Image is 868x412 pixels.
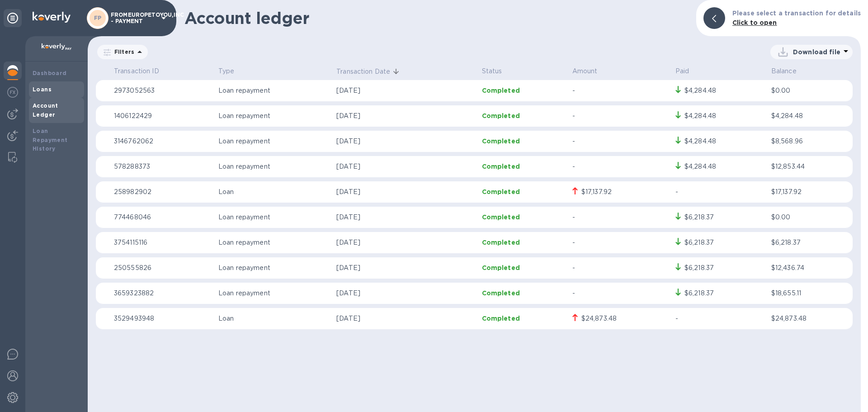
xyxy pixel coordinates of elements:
p: Loan [218,314,329,323]
p: [DATE] [336,162,474,171]
p: Status [482,66,565,76]
p: 578288373 [114,162,211,171]
p: Completed [482,263,565,272]
p: $6,218.37 [771,238,849,247]
div: $4,284.48 [684,162,716,171]
div: Unpin categories [4,9,22,27]
p: $8,568.96 [771,137,849,146]
p: - [572,289,668,298]
b: Account Ledger [33,102,58,118]
p: - [572,111,668,121]
b: Dashboard [33,70,67,76]
p: Loan repayment [218,86,329,95]
p: 3146762062 [114,137,211,146]
img: Logo [33,12,71,23]
p: [DATE] [336,137,474,146]
p: FROMEUROPETOYOU,INC - PAYMENT [111,12,156,24]
div: $4,284.48 [684,86,716,95]
p: $17,137.92 [771,187,849,197]
p: Completed [482,162,565,171]
p: [DATE] [336,289,474,298]
p: Loan repayment [218,137,329,146]
p: Completed [482,187,565,196]
p: Loan repayment [218,213,329,222]
div: $4,284.48 [684,137,716,146]
img: Foreign exchange [7,87,18,98]
p: Download file [793,47,840,57]
p: $0.00 [771,213,849,222]
p: Amount [572,66,668,76]
p: - [572,213,668,222]
b: FP [94,14,102,21]
p: Completed [482,137,565,146]
p: 2973052563 [114,86,211,95]
p: - [572,137,668,146]
p: - [572,162,668,171]
p: 3529493948 [114,314,211,323]
p: Completed [482,213,565,222]
p: - [675,314,764,323]
p: Transaction ID [114,66,211,76]
div: $17,137.92 [581,187,612,197]
p: $12,853.44 [771,162,849,171]
p: Loan repayment [218,289,329,298]
p: Completed [482,238,565,247]
p: [DATE] [336,187,474,197]
p: - [572,238,668,247]
p: 250555826 [114,263,211,273]
p: Completed [482,111,565,120]
p: - [572,263,668,273]
p: Loan repayment [218,162,329,171]
b: Loan Repayment History [33,128,68,152]
div: $6,218.37 [684,213,714,222]
p: [DATE] [336,314,474,323]
p: [DATE] [336,263,474,273]
p: Completed [482,289,565,298]
p: 3659323882 [114,289,211,298]
p: Filters [111,48,134,56]
p: Paid [675,66,764,76]
div: $6,218.37 [684,289,714,298]
p: Loan [218,187,329,197]
p: - [572,86,668,95]
p: 258982902 [114,187,211,197]
p: $4,284.48 [771,111,849,121]
b: Please select a transaction for details [732,9,861,17]
span: Transaction Date [336,67,402,76]
div: $6,218.37 [684,263,714,273]
p: Type [218,66,329,76]
p: Completed [482,86,565,95]
p: Loan repayment [218,238,329,247]
p: [DATE] [336,86,474,95]
div: $4,284.48 [684,111,716,121]
p: [DATE] [336,213,474,222]
div: $24,873.48 [581,314,617,323]
p: 774468046 [114,213,211,222]
h1: Account ledger [184,9,689,28]
p: 3754115116 [114,238,211,247]
p: [DATE] [336,238,474,247]
div: $6,218.37 [684,238,714,247]
p: Completed [482,314,565,323]
p: $18,655.11 [771,289,849,298]
p: 1406122429 [114,111,211,121]
p: Loan repayment [218,263,329,273]
p: $12,436.74 [771,263,849,273]
p: [DATE] [336,111,474,121]
p: Loan repayment [218,111,329,121]
b: Loans [33,86,52,93]
p: - [675,187,764,197]
p: Balance [771,66,849,76]
p: Transaction Date [336,67,390,76]
p: $0.00 [771,86,849,95]
p: $24,873.48 [771,314,849,323]
b: Click to open [732,19,777,26]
